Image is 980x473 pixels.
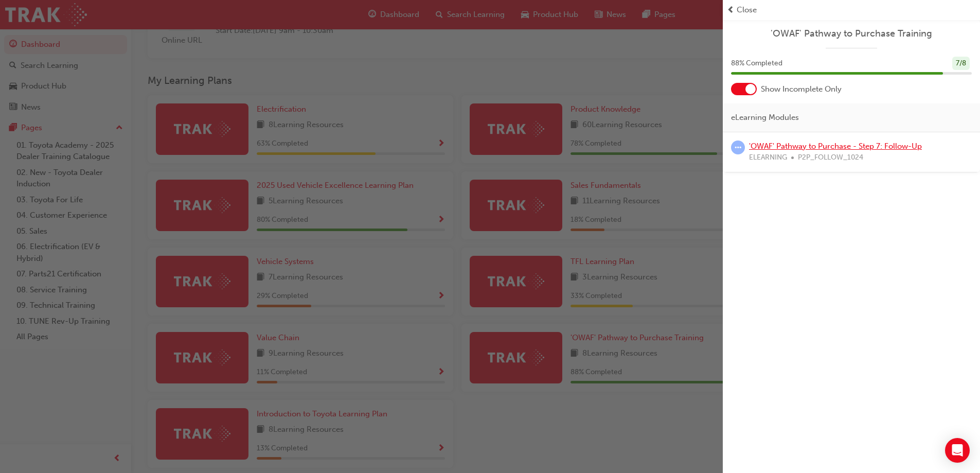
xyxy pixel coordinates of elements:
span: P2P_FOLLOW_1024 [798,152,863,164]
span: 88 % Completed [731,58,782,69]
span: learningRecordVerb_ATTEMPT-icon [731,141,745,154]
span: eLearning Modules [731,112,799,124]
a: 'OWAF' Pathway to Purchase Training [731,28,972,40]
span: Show Incomplete Only [761,83,842,95]
div: 7 / 8 [952,57,970,71]
a: 'OWAF' Pathway to Purchase - Step 7: Follow-Up [749,142,922,151]
span: Close [737,4,757,16]
span: ELEARNING [749,152,787,164]
div: Open Intercom Messenger [945,438,970,463]
span: prev-icon [727,4,735,16]
button: prev-iconClose [727,4,976,16]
